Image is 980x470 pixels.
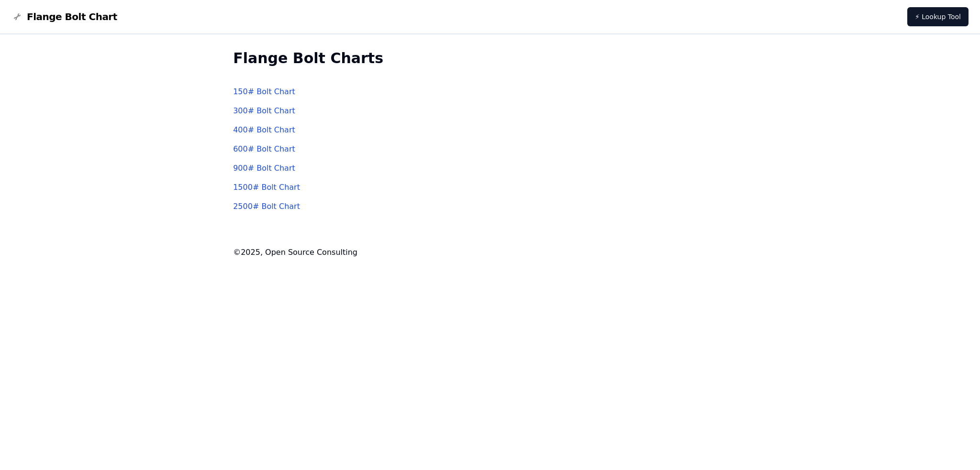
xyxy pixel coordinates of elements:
[233,202,300,211] a: 2500# Bolt Chart
[11,10,117,23] a: Flange Bolt Chart LogoFlange Bolt Chart
[233,50,747,67] h2: Flange Bolt Charts
[233,247,747,258] footer: © 2025 , Open Source Consulting
[907,7,969,26] a: ⚡ Lookup Tool
[233,87,295,96] a: 150# Bolt Chart
[233,106,295,115] a: 300# Bolt Chart
[233,125,295,134] a: 400# Bolt Chart
[27,10,117,23] span: Flange Bolt Chart
[233,144,295,153] a: 600# Bolt Chart
[233,183,300,192] a: 1500# Bolt Chart
[11,11,23,22] img: Flange Bolt Chart Logo
[233,164,295,173] a: 900# Bolt Chart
